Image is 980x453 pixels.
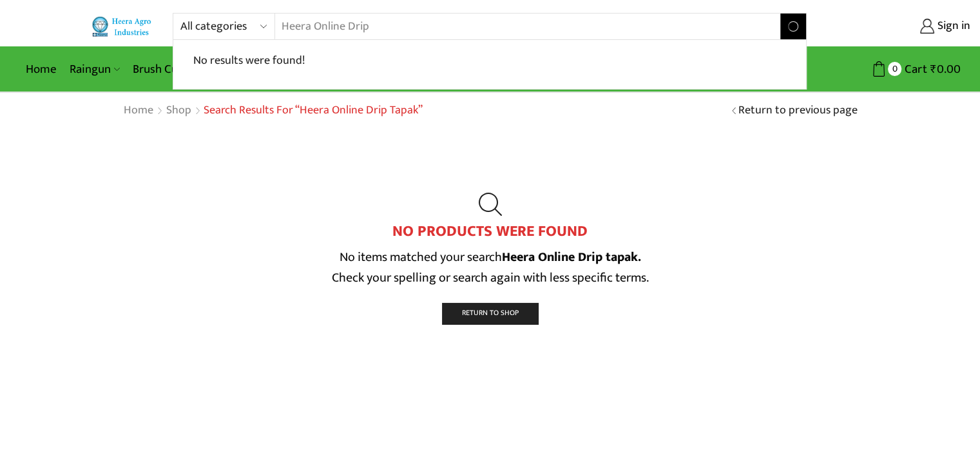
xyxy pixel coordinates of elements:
[123,102,423,119] nav: Breadcrumb
[462,307,519,319] span: Return To Shop
[204,104,423,118] h1: Search results for “Heera Online Drip tapak”
[930,59,937,79] span: ₹
[63,54,126,84] a: Raingun
[442,303,539,324] a: Return To Shop
[820,57,961,81] a: 0 Cart ₹0.00
[126,54,213,84] a: Brush Cutter
[19,54,63,84] a: Home
[123,247,858,288] p: No items matched your search Check your spelling or search again with less specific terms.
[502,246,641,268] strong: Heera Online Drip tapak.
[888,62,901,75] span: 0
[738,102,858,119] a: Return to previous page
[930,59,961,79] bdi: 0.00
[123,102,154,119] a: Home
[173,53,806,70] div: No results were found!
[826,15,970,38] a: Sign in
[275,14,765,39] input: Search for...
[934,18,970,35] span: Sign in
[123,222,858,241] h2: No products were found
[166,102,192,119] a: Shop
[901,61,927,78] span: Cart
[780,14,806,39] button: Search button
